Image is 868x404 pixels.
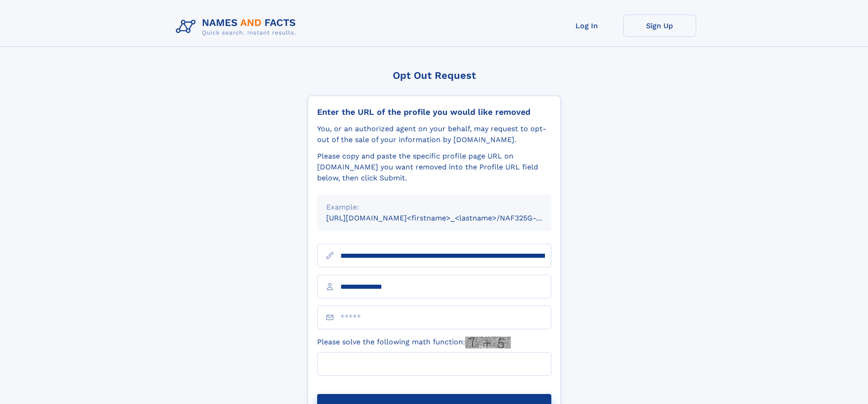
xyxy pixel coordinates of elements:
img: Logo Names and Facts [172,15,303,39]
div: Please copy and paste the specific profile page URL on [DOMAIN_NAME] you want removed into the Pr... [317,151,551,184]
div: You, or an authorized agent on your behalf, may request to opt-out of the sale of your informatio... [317,123,551,145]
div: Opt Out Request [308,70,561,81]
small: [URL][DOMAIN_NAME]<firstname>_<lastname>/NAF325G-xxxxxxxx [326,214,569,222]
div: Enter the URL of the profile you would like removed [317,107,551,117]
div: Example: [326,202,542,213]
a: Log In [550,15,623,37]
a: Sign Up [623,15,696,37]
label: Please solve the following math function: [317,337,511,348]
